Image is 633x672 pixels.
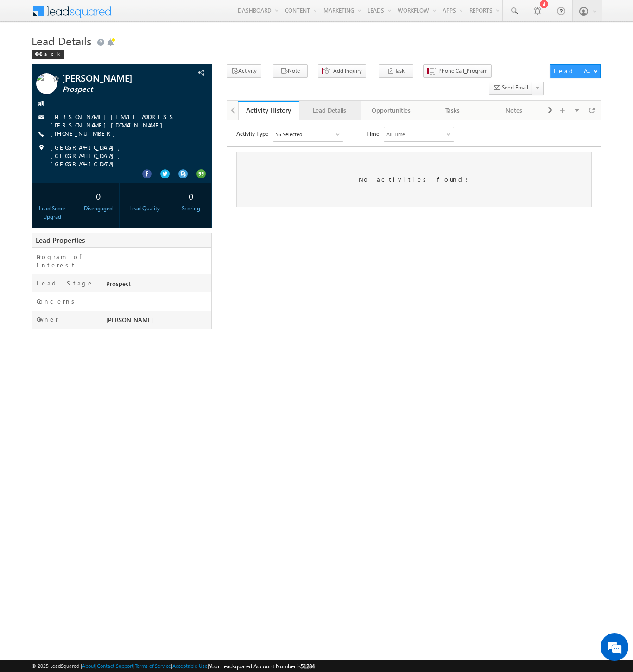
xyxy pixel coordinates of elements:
div: Scoring [172,204,209,213]
span: Activity Type [9,7,41,21]
span: [PHONE_NUMBER] [50,129,120,139]
button: Note [273,64,308,78]
span: Lead Properties [36,235,85,245]
span: [PERSON_NAME] [62,73,173,82]
div: Opportunities [368,105,414,116]
a: Activity History [238,101,299,120]
img: Profile photo [36,73,57,97]
div: Lead Details [307,105,352,116]
span: Lead Details [32,33,91,48]
div: 0 [172,187,209,204]
button: Activity [227,64,261,78]
span: Add Inquiry [333,67,362,75]
label: Lead Stage [37,279,94,287]
div: Activity History [245,106,292,114]
span: Phone Call_Program [438,67,487,75]
label: Owner [37,315,58,323]
a: Notes [483,101,544,120]
button: Send Email [489,82,532,95]
span: Your Leadsquared Account Number is [209,663,315,670]
span: [PERSON_NAME] [106,316,153,323]
div: All Time [159,10,178,19]
a: [PERSON_NAME][EMAIL_ADDRESS][PERSON_NAME][DOMAIN_NAME] [50,113,183,129]
div: 55 Selected [49,10,75,19]
div: Back [32,50,64,59]
div: Disengaged [80,204,117,213]
a: Lead Details [299,101,361,120]
span: Prospect [63,85,174,94]
button: Lead Actions [550,64,601,78]
div: Lead Score Upgrad [34,204,70,221]
span: [GEOGRAPHIC_DATA], [GEOGRAPHIC_DATA], [GEOGRAPHIC_DATA] [50,143,195,168]
div: Sales Activity,Program,Email Bounced,Email Link Clicked,Email Marked Spam & 50 more.. [46,7,116,21]
a: Tasks [422,101,483,120]
span: Send Email [502,83,528,92]
span: Time [139,7,152,21]
a: About [82,663,95,669]
label: Concerns [37,297,78,305]
div: Prospect [104,279,211,292]
button: Phone Call_Program [423,64,492,78]
div: Notes [491,105,536,116]
button: Add Inquiry [318,64,366,78]
div: Lead Actions [554,67,593,75]
a: Opportunities [361,101,422,120]
div: No activities found! [9,32,365,87]
div: Lead Quality [127,204,163,213]
div: 0 [80,187,117,204]
span: © 2025 LeadSquared | | | | | [32,662,315,671]
div: Tasks [430,105,475,116]
span: 51284 [301,663,315,670]
div: -- [127,187,163,204]
button: Task [379,64,413,78]
a: Acceptable Use [172,663,208,669]
a: Contact Support [97,663,133,669]
div: -- [34,187,70,204]
a: Back [32,49,69,57]
a: Terms of Service [135,663,171,669]
label: Program of Interest [37,253,97,269]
